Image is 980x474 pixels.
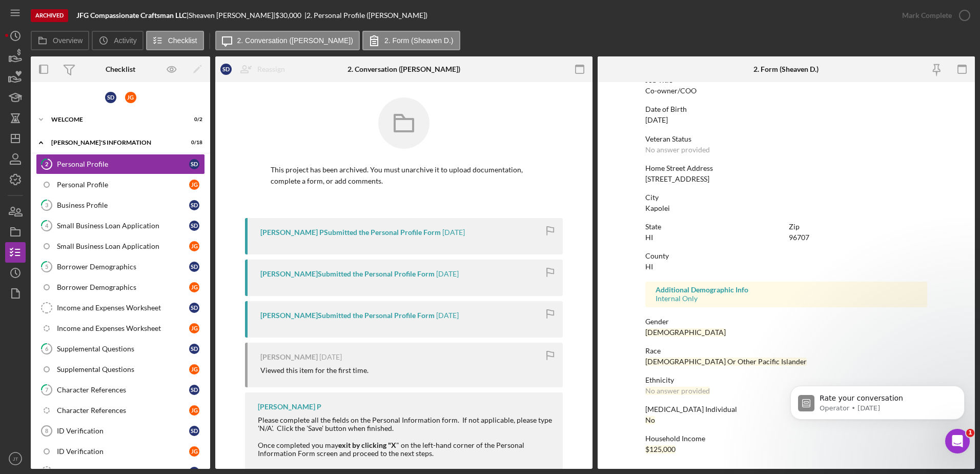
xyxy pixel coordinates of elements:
button: JT [5,448,26,469]
div: J G [189,241,199,251]
div: [DATE] [645,116,668,124]
div: Internal Only [656,294,917,303]
a: 2Personal ProfileSD [36,154,205,174]
div: Household Income [645,434,927,443]
div: Character References [57,406,189,414]
strong: exit by clicking "X [338,441,396,449]
div: Income and Expenses Worksheet [57,304,189,312]
div: 0 / 18 [184,140,202,146]
iframe: Intercom notifications message [775,364,980,446]
a: Small Business Loan ApplicationJG [36,236,205,256]
div: Business Profile [57,201,189,209]
div: Small Business Loan Application [57,222,189,230]
button: 2. Form (Sheaven D.) [362,31,460,50]
div: WELCOME [51,116,177,123]
div: S D [189,344,199,354]
div: Mark Complete [902,5,952,26]
button: Checklist [146,31,204,50]
div: | [76,11,189,19]
div: HI [645,263,653,271]
time: 2025-09-03 07:45 [436,270,459,278]
div: S D [189,303,199,313]
div: J G [189,323,199,333]
div: Archived [31,9,68,22]
div: [PERSON_NAME] [260,353,318,361]
tspan: 4 [45,222,49,229]
div: $30,000 [275,11,304,19]
div: S D [189,159,199,169]
div: Supplemental Questions [57,345,189,353]
iframe: Intercom live chat [945,429,970,453]
a: Personal ProfileJG [36,174,205,195]
div: J G [189,446,199,457]
a: 7Character ReferencesSD [36,380,205,400]
div: 96707 [789,233,809,242]
div: Gender [645,318,927,326]
a: 4Small Business Loan ApplicationSD [36,215,205,236]
div: Character References [57,386,189,394]
div: 2. Form (Sheaven D.) [753,65,819,73]
div: Borrower Demographics [57,263,189,271]
div: Checklist [106,65,135,73]
div: Personal Profile [57,160,189,168]
div: Please complete all the fields on the Personal Information form. If not applicable, please type '... [258,416,553,432]
button: Activity [92,31,143,50]
div: Ethnicity [645,376,927,384]
a: Borrower DemographicsJG [36,277,205,298]
div: S D [189,385,199,395]
div: [DEMOGRAPHIC_DATA] Or Other Pacific Islander [645,358,807,366]
div: Kapolei [645,204,670,212]
button: SDReassign [215,59,295,80]
a: Character ReferencesJG [36,400,205,421]
a: Income and Expenses WorksheetJG [36,318,205,339]
div: Sheaven [PERSON_NAME] | [189,11,275,19]
div: State [645,223,784,231]
button: Mark Complete [892,5,975,26]
div: J G [125,92,136,103]
div: ID Verification [57,427,189,435]
p: This project has been archived. You must unarchive it to upload documentation, complete a form, o... [271,164,537,187]
div: [MEDICAL_DATA] Individual [645,405,927,413]
div: Viewed this item for the first time. [260,366,369,374]
a: ID VerificationJG [36,441,205,462]
div: Zip [789,223,927,231]
div: | 2. Personal Profile ([PERSON_NAME]) [304,11,427,19]
div: No answer provided [645,146,710,154]
div: J G [189,405,199,416]
a: Income and Expenses WorksheetSD [36,298,205,318]
div: S D [105,92,116,103]
div: S D [189,426,199,436]
div: Income and Expenses Worksheet [57,324,189,332]
label: 2. Form (Sheaven D.) [384,36,454,45]
time: 2025-09-03 07:38 [319,353,342,361]
div: Additional Demographic Info [656,286,917,294]
div: J G [189,282,199,292]
div: [PERSON_NAME] Submitted the Personal Profile Form [260,311,435,320]
div: Race [645,347,927,355]
time: 2025-09-03 07:39 [436,311,459,320]
div: No [645,416,655,424]
time: 2025-09-03 22:10 [442,228,465,236]
div: Once completed you may " on the left-hand corner of the Personal Information Form screen and proc... [258,441,553,458]
a: 6Supplemental QuestionsSD [36,339,205,359]
button: Overview [31,31,89,50]
div: [STREET_ADDRESS] [645,175,709,183]
div: City [645,193,927,202]
div: Co-owner/COO [645,87,697,95]
tspan: 2 [45,161,48,167]
div: Borrower Demographics [57,283,189,291]
div: [PERSON_NAME] P [258,403,321,411]
div: No answer provided [645,387,710,395]
tspan: 6 [45,345,49,352]
div: County [645,252,927,260]
div: J G [189,364,199,374]
div: Small Business Loan Application [57,242,189,250]
div: [PERSON_NAME] P Submitted the Personal Profile Form [260,228,441,236]
div: Home Street Address [645,164,927,172]
div: S D [189,221,199,231]
a: 5Borrower DemographicsSD [36,256,205,277]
